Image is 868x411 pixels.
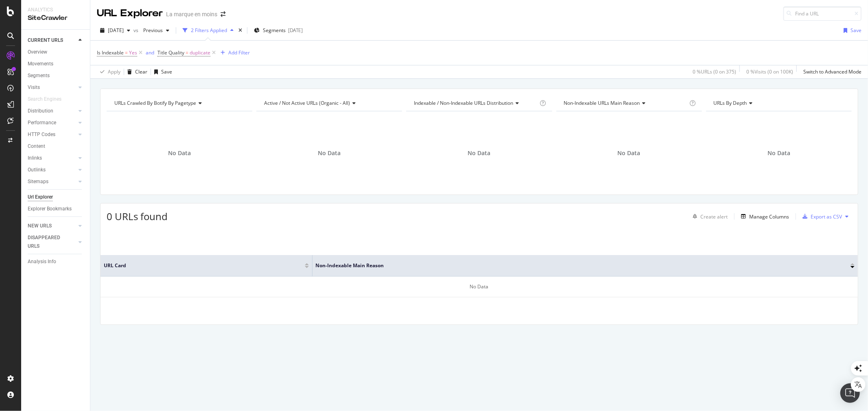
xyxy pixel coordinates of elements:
[618,149,641,157] span: No Data
[186,49,188,56] span: =
[28,193,84,201] a: Url Explorer
[412,97,538,110] h4: Indexable / Non-Indexable URLs Distribution
[28,13,83,23] div: SiteCrawler
[28,205,84,213] a: Explorer Bookmarks
[97,65,120,78] button: Apply
[28,119,76,127] a: Performance
[28,60,84,68] a: Movements
[28,193,53,201] div: Url Explorer
[28,60,53,68] div: Movements
[318,149,341,157] span: No Data
[28,257,56,266] div: Analysis Info
[28,107,76,115] a: Distribution
[124,65,147,78] button: Clear
[28,154,76,162] a: Inlinks
[140,24,173,37] button: Previous
[157,49,184,56] span: Title Quality
[28,142,84,151] a: Content
[114,100,196,106] span: URLs Crawled By Botify By pagetype
[28,48,84,56] a: Overview
[28,177,48,186] div: Sitemaps
[468,149,490,157] span: No Data
[414,100,513,106] span: Indexable / Non-Indexable URLs distribution
[28,177,76,186] a: Sitemaps
[146,49,154,56] button: and
[108,68,120,75] div: Apply
[129,47,137,58] span: Yes
[712,97,844,110] h4: URLs by Depth
[840,24,861,37] button: Save
[179,24,237,37] button: 2 Filters Applied
[135,68,147,75] div: Clear
[168,149,191,157] span: No Data
[28,83,76,92] a: Visits
[166,10,217,18] div: La marque en moins
[28,222,76,230] a: NEW URLS
[28,71,84,80] a: Segments
[783,6,861,21] input: Find a URL
[264,100,350,106] span: Active / Not Active URLs (organic - all)
[28,205,72,213] div: Explorer Bookmarks
[107,210,168,223] span: 0 URLs found
[140,27,163,34] span: Previous
[251,24,306,37] button: Segments[DATE]
[97,49,124,56] span: Is Indexable
[693,68,736,75] div: 0 % URLs ( 0 on 375 )
[700,213,728,220] div: Create alert
[799,210,842,223] button: Export as CSV
[28,119,56,127] div: Performance
[738,212,789,221] button: Manage Columns
[689,210,728,223] button: Create alert
[28,95,70,104] a: Search Engines
[28,36,63,45] div: CURRENT URLS
[746,68,793,75] div: 0 % Visits ( 0 on 100K )
[28,48,47,56] div: Overview
[800,65,861,78] button: Switch to Advanced Mode
[28,83,40,92] div: Visits
[28,154,42,162] div: Inlinks
[221,11,225,17] div: arrow-right-arrow-left
[104,262,303,269] span: URL Card
[28,71,50,80] div: Segments
[28,257,84,266] a: Analysis Info
[217,48,250,58] button: Add Filter
[288,27,303,34] div: [DATE]
[316,262,838,269] span: Non-Indexable Main Reason
[101,277,858,297] div: No Data
[28,166,46,174] div: Outlinks
[851,27,861,34] div: Save
[191,27,227,34] div: 2 Filters Applied
[28,166,76,174] a: Outlinks
[28,130,76,139] a: HTTP Codes
[562,97,688,110] h4: Non-Indexable URLs Main Reason
[28,6,83,13] div: Analytics
[190,47,210,58] span: duplicate
[262,97,395,110] h4: Active / Not Active URLs
[564,100,640,106] span: Non-Indexable URLs Main Reason
[28,130,55,139] div: HTTP Codes
[237,26,244,35] div: times
[228,49,250,56] div: Add Filter
[125,49,128,56] span: =
[811,213,842,220] div: Export as CSV
[714,100,747,106] span: URLs by Depth
[28,222,52,230] div: NEW URLS
[749,213,789,220] div: Manage Columns
[97,24,133,37] button: [DATE]
[108,27,124,34] span: 2025 Aug. 31st
[28,95,61,104] div: Search Engines
[133,27,140,34] span: vs
[146,49,154,56] div: and
[28,142,45,151] div: Content
[151,65,172,78] button: Save
[28,107,53,115] div: Distribution
[840,383,860,403] div: Open Intercom Messenger
[113,97,245,110] h4: URLs Crawled By Botify By pagetype
[28,234,69,251] div: DISAPPEARED URLS
[803,68,861,75] div: Switch to Advanced Mode
[161,68,172,75] div: Save
[263,27,286,34] span: Segments
[28,234,76,251] a: DISAPPEARED URLS
[28,36,76,45] a: CURRENT URLS
[97,6,163,20] div: URL Explorer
